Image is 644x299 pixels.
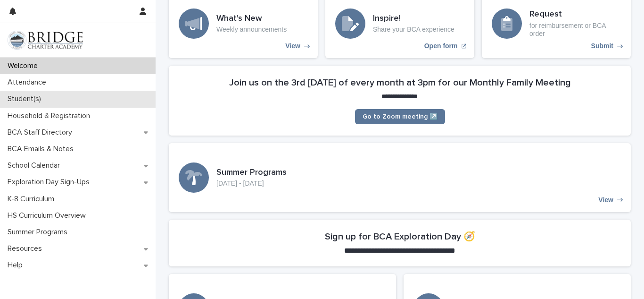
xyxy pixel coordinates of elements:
p: Submit [591,42,613,50]
h3: Request [529,9,621,20]
h2: Sign up for BCA Exploration Day 🧭 [325,231,475,242]
p: View [598,196,613,204]
p: Exploration Day Sign-Ups [4,178,97,187]
p: K-8 Curriculum [4,195,62,204]
h3: What's New [216,14,287,24]
img: V1C1m3IdTEidaUdm9Hs0 [8,31,83,50]
p: Weekly announcements [216,26,287,34]
span: Go to Zoom meeting ↗️ [363,113,438,120]
p: Attendance [4,78,54,87]
p: [DATE] - [DATE] [216,179,287,188]
p: for reimbursement or BCA order [529,22,621,38]
p: Open form [424,42,458,50]
a: View [169,143,631,212]
h2: Join us on the 3rd [DATE] of every month at 3pm for our Monthly Family Meeting [229,77,571,88]
p: Household & Registration [4,111,98,120]
h3: Summer Programs [216,168,287,178]
p: View [285,42,300,50]
p: Resources [4,244,50,253]
p: School Calendar [4,161,67,170]
p: Summer Programs [4,228,75,237]
p: Help [4,261,30,270]
p: HS Curriculum Overview [4,211,93,220]
p: BCA Staff Directory [4,128,80,137]
p: BCA Emails & Notes [4,145,81,154]
p: Student(s) [4,94,49,103]
a: Go to Zoom meeting ↗️ [355,109,445,124]
p: Share your BCA experience [373,26,454,34]
h3: Inspire! [373,14,454,24]
p: Welcome [4,61,45,70]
